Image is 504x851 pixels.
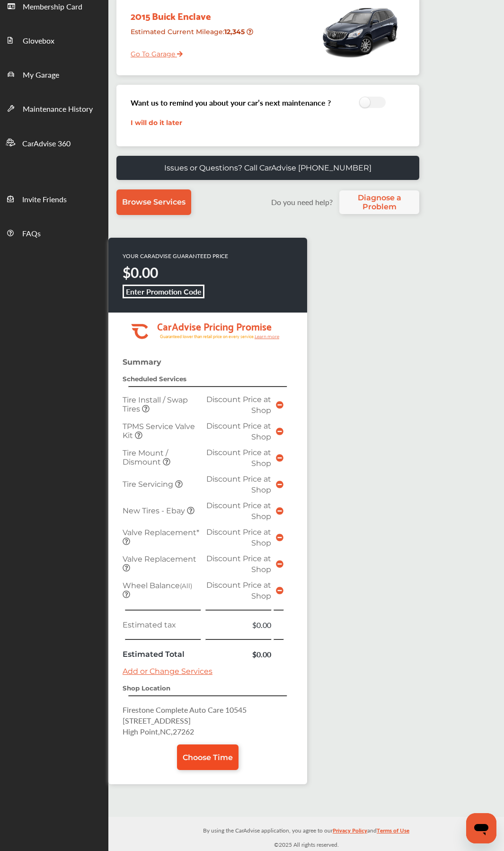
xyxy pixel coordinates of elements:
[183,753,233,762] span: Choose Time
[206,501,271,521] span: Discount Price at Shop
[123,726,194,737] span: High Point , NC , 27262
[123,555,196,564] span: Valve Replacement
[0,57,108,91] a: My Garage
[206,528,271,547] span: Discount Price at Shop
[131,118,182,127] a: I will do it later
[108,825,504,835] p: By using the CarAdvise application, you agree to our and
[180,582,192,590] small: (All)
[123,528,199,537] span: Valve Replacement*
[116,189,191,215] a: Browse Services
[22,228,41,240] span: FAQs
[124,43,183,61] a: Go To Garage
[164,163,371,172] p: Issues or Questions? Call CarAdvise [PHONE_NUMBER]
[22,138,71,150] span: CarAdvise 360
[203,617,274,633] td: $0.00
[206,554,271,574] span: Discount Price at Shop
[206,581,271,600] span: Discount Price at Shop
[377,825,409,840] a: Terms of Use
[123,448,168,466] span: Tire Mount / Dismount
[203,646,274,662] td: $0.00
[266,197,337,207] label: Do you need help?
[177,744,239,770] a: Choose Time
[123,422,195,440] span: TPMS Service Valve Kit
[339,190,419,214] a: Diagnose a Problem
[123,715,191,726] span: [STREET_ADDRESS]
[157,317,272,334] tspan: CarAdvise Pricing Promise
[255,334,280,339] tspan: Learn more
[108,817,504,851] div: © 2025 All rights reserved.
[123,704,247,715] span: Firestone Complete Auto Care 10545
[131,97,331,108] h3: Want us to remind you about your car’s next maintenance ?
[123,358,161,367] strong: Summary
[206,448,271,468] span: Discount Price at Shop
[23,69,59,81] span: My Garage
[123,262,158,282] strong: $0.00
[120,646,203,662] td: Estimated Total
[123,480,175,489] span: Tire Servicing
[23,1,82,13] span: Membership Card
[22,194,67,206] span: Invite Friends
[320,0,400,62] img: mobile_9717_st0640_046.jpg
[0,91,108,125] a: Maintenance History
[0,23,108,57] a: Glovebox
[224,27,247,36] strong: 12,345
[123,667,212,676] a: Add or Change Services
[206,475,271,494] span: Discount Price at Shop
[123,581,192,590] span: Wheel Balance
[123,395,188,413] span: Tire Install / Swap Tires
[160,333,255,340] tspan: Guaranteed lower than retail price on every service.
[122,197,186,206] span: Browse Services
[126,286,202,297] b: Enter Promotion Code
[466,813,496,843] iframe: Button to launch messaging window
[116,156,419,180] a: Issues or Questions? Call CarAdvise [PHONE_NUMBER]
[23,103,93,116] span: Maintenance History
[23,35,54,47] span: Glovebox
[123,252,228,260] p: YOUR CARADVISE GUARANTEED PRICE
[124,24,262,48] div: Estimated Current Mileage :
[120,617,203,633] td: Estimated tax
[333,825,367,840] a: Privacy Policy
[123,506,187,515] span: New Tires - Ebay
[344,193,415,211] span: Diagnose a Problem
[124,0,262,24] div: 2015 Buick Enclave
[123,375,186,383] strong: Scheduled Services
[206,395,271,415] span: Discount Price at Shop
[123,684,170,692] strong: Shop Location
[206,421,271,441] span: Discount Price at Shop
